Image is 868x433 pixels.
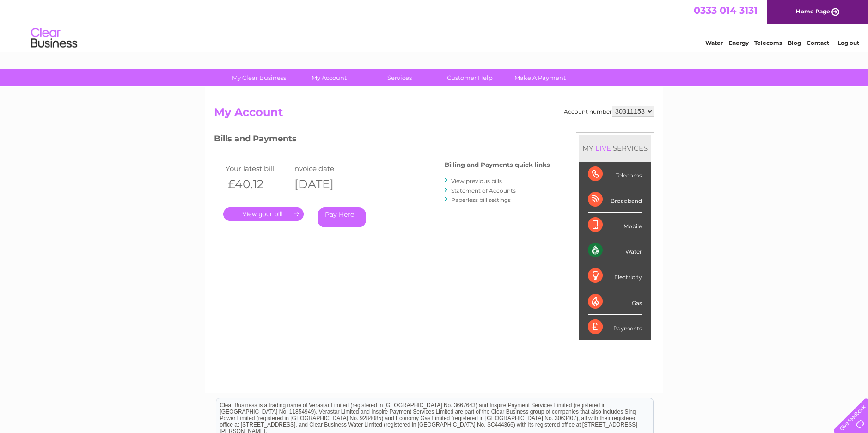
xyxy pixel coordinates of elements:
[807,39,829,46] a: Contact
[223,162,290,175] td: Your latest bill
[223,175,290,194] th: £40.12
[837,39,859,46] a: Log out
[291,69,367,86] a: My Account
[564,106,654,117] div: Account number
[705,39,723,46] a: Water
[588,238,642,263] div: Water
[31,24,78,52] img: logo.png
[214,106,654,123] h2: My Account
[432,69,508,86] a: Customer Help
[221,69,297,86] a: My Clear Business
[445,161,550,168] h4: Billing and Payments quick links
[451,177,502,184] a: View previous bills
[588,162,642,187] div: Telecoms
[290,175,356,194] th: [DATE]
[502,69,578,86] a: Make A Payment
[588,289,642,315] div: Gas
[728,39,749,46] a: Energy
[451,187,516,194] a: Statement of Accounts
[694,5,758,16] a: 0333 014 3131
[754,39,782,46] a: Telecoms
[216,5,653,45] div: Clear Business is a trading name of Verastar Limited (registered in [GEOGRAPHIC_DATA] No. 3667643...
[451,196,511,203] a: Paperless bill settings
[588,187,642,213] div: Broadband
[788,39,801,46] a: Blog
[290,162,356,175] td: Invoice date
[579,135,651,161] div: MY SERVICES
[214,132,550,148] h3: Bills and Payments
[588,213,642,238] div: Mobile
[593,144,613,152] div: LIVE
[318,207,366,227] a: Pay Here
[223,207,304,221] a: .
[588,315,642,340] div: Payments
[588,263,642,289] div: Electricity
[361,69,438,86] a: Services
